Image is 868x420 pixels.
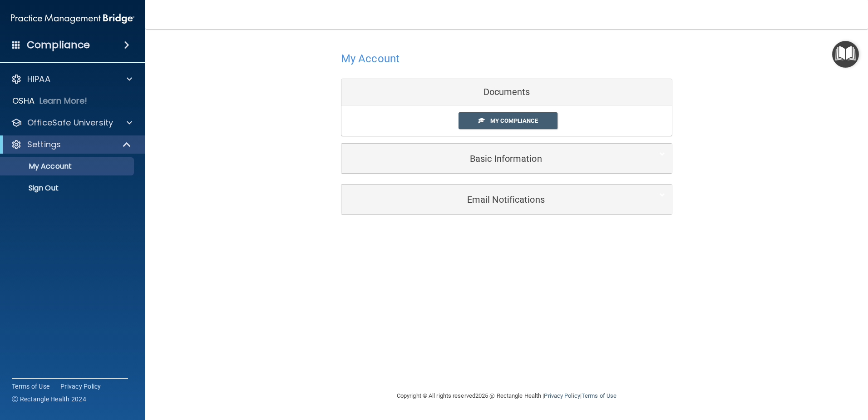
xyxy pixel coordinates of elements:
[27,139,61,150] p: Settings
[832,41,859,68] button: Open Resource Center
[39,95,88,106] p: Learn More!
[490,117,538,124] span: My Compliance
[348,154,637,164] h5: Basic Information
[11,139,132,150] a: Settings
[582,392,616,399] a: Terms of Use
[12,95,35,106] p: OSHA
[12,382,49,391] a: Terms of Use
[6,184,130,193] p: Sign Out
[11,74,132,85] a: HIPAA
[348,148,665,169] a: Basic Information
[341,79,672,105] div: Documents
[348,189,665,210] a: Email Notifications
[27,74,50,85] p: HIPAA
[60,382,101,391] a: Privacy Policy
[12,395,86,404] span: Ⓒ Rectangle Health 2024
[27,39,90,51] h4: Compliance
[27,117,113,128] p: OfficeSafe University
[11,117,132,128] a: OfficeSafe University
[11,10,134,28] img: PMB logo
[348,195,637,205] h5: Email Notifications
[6,162,130,171] p: My Account
[544,392,580,399] a: Privacy Policy
[341,53,399,65] h4: My Account
[341,381,672,410] div: Copyright © All rights reserved 2025 @ Rectangle Health | |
